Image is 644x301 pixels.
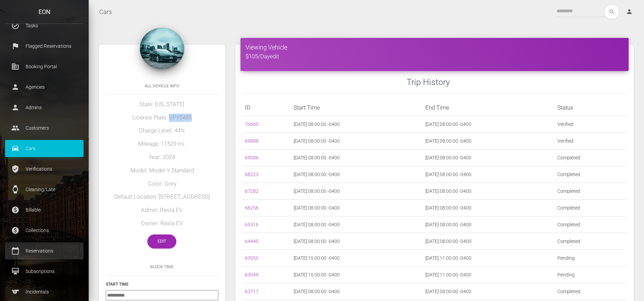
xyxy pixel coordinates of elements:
[10,205,78,215] p: Billable
[106,193,218,201] h5: Default Location: [STREET_ADDRESS]
[245,255,259,261] a: 63050
[106,167,218,175] h5: Model: Model Y Standard
[246,53,624,61] h5: $105/Day
[423,183,554,200] td: [DATE] 08:00:00 -0400
[555,99,627,116] th: Status
[291,200,423,216] td: [DATE] 08:00:00 -0400
[245,188,259,194] a: 67282
[5,283,84,300] a: sports Incidentals
[555,166,627,183] td: Completed
[423,250,554,267] td: [DATE] 11:00:00 -0400
[423,267,554,283] td: [DATE] 11:00:00 -0400
[5,78,84,96] a: person Agencies
[555,283,627,300] td: Completed
[423,283,554,300] td: [DATE] 08:00:00 -0400
[106,127,218,135] h5: Charge Level: 44%
[291,133,423,149] td: [DATE] 08:00:00 -0400
[626,8,633,15] i: person
[5,222,84,239] a: paid Collections
[291,216,423,233] td: [DATE] 08:00:00 -0400
[10,61,78,72] p: Booking Portal
[423,216,554,233] td: [DATE] 08:00:00 -0400
[246,43,624,52] h4: Viewing Vehicle
[106,206,218,214] h5: Admin: Resla EV
[5,17,84,34] a: task_alt Tasks
[10,123,78,133] p: Customers
[270,53,279,60] a: edit
[147,234,176,248] a: Edit
[245,289,259,294] a: 63717
[245,155,259,160] a: 69086
[106,281,218,287] h6: Start Time
[291,183,423,200] td: [DATE] 08:00:00 -0400
[555,149,627,166] td: Completed
[245,222,259,227] a: 65316
[99,3,112,20] a: Cars
[291,149,423,166] td: [DATE] 08:00:00 -0400
[106,83,218,89] h6: All Vehicle Info
[423,233,554,250] td: [DATE] 08:00:00 -0400
[291,250,423,267] td: [DATE] 15:00:00 -0400
[291,99,423,116] th: Start Time
[106,264,218,270] h6: Block Time
[10,143,78,154] p: Cars
[555,216,627,233] td: Completed
[423,99,554,116] th: End Time
[245,205,259,211] a: 66256
[5,99,84,116] a: person Admins
[423,116,554,133] td: [DATE] 08:00:00 -0400
[140,28,184,69] img: tesla-black-front.jpg
[245,121,259,127] a: 70660
[5,242,84,259] a: calendar_today Reservations
[5,160,84,177] a: verified_user Verifications
[10,184,78,195] p: Cleaning/Late
[10,246,78,256] p: Reservations
[5,181,84,198] a: watch Cleaning/Late
[245,272,259,277] a: 63049
[555,267,627,283] td: Pending
[10,266,78,276] p: Subscriptions
[5,119,84,137] a: people Customers
[555,233,627,250] td: Completed
[555,133,627,149] td: Verified
[291,166,423,183] td: [DATE] 08:00:00 -0400
[555,183,627,200] td: Completed
[106,114,218,122] h5: License Plate: VPY5485
[106,153,218,161] h5: Year: 2024
[423,166,554,183] td: [DATE] 08:00:00 -0400
[245,239,259,244] a: 64445
[106,100,218,109] h5: State: [US_STATE]
[555,200,627,216] td: Completed
[5,58,84,75] a: corporate_fare Booking Portal
[291,116,423,133] td: [DATE] 08:00:00 -0400
[5,201,84,218] a: paid Billable
[605,5,619,19] button: search
[242,99,291,116] th: ID
[423,200,554,216] td: [DATE] 08:00:00 -0400
[106,180,218,188] h5: Color: Grey
[10,164,78,174] p: Verifications
[10,102,78,113] p: Admins
[10,20,78,31] p: Tasks
[5,140,84,157] a: drive_eta Cars
[555,116,627,133] td: Verified
[10,225,78,235] p: Collections
[5,38,84,55] a: flag Flagged Reservations
[10,82,78,92] p: Agencies
[10,287,78,297] p: Incidentals
[423,133,554,149] td: [DATE] 08:00:00 -0400
[10,41,78,51] p: Flagged Reservations
[555,250,627,267] td: Pending
[423,149,554,166] td: [DATE] 08:00:00 -0400
[291,267,423,283] td: [DATE] 15:00:00 -0400
[5,263,84,280] a: card_membership Subscriptions
[245,138,259,144] a: 69888
[106,140,218,148] h5: Mileage: 11529 mi.
[245,172,259,177] a: 68223
[407,76,627,88] h3: Trip History
[621,5,639,19] a: person
[291,233,423,250] td: [DATE] 08:00:00 -0400
[291,283,423,300] td: [DATE] 08:00:00 -0400
[106,219,218,228] h5: Owner: Resla EV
